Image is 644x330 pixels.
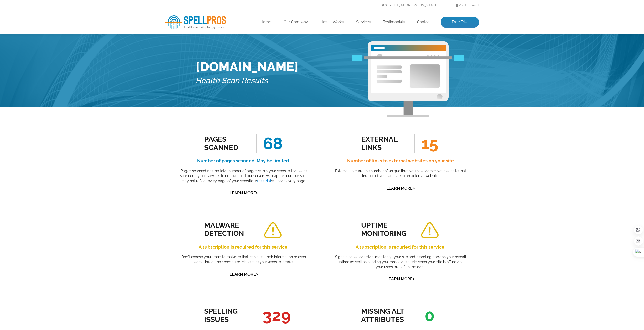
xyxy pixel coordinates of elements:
[386,186,415,191] a: Learn More>
[386,277,415,281] a: Learn More>
[334,169,468,179] p: External links are the number of unique links you have across your website that link out of your ...
[413,275,415,282] span: >
[230,191,258,195] a: Learn More>
[196,59,298,74] h1: [DOMAIN_NAME]
[256,271,258,278] span: >
[352,55,464,61] img: Free Webiste Analysis
[334,157,468,165] h4: Number of links to external websites on your site
[371,51,446,93] img: Free Website Analysis
[204,307,250,324] div: spelling issues
[418,306,435,325] span: 0
[414,134,438,153] span: 15
[177,243,311,251] h4: A subscription is required for this service.
[368,41,449,117] img: Free Webiste Analysis
[177,255,311,265] p: Don’t expose your users to malware that can steal their information or even worse, infect their c...
[256,189,258,196] span: >
[177,157,311,165] h4: Number of pages scanned. May be limited.
[420,222,439,238] img: alert
[263,222,282,238] img: alert
[361,135,407,152] div: external links
[256,306,291,325] span: 329
[334,255,468,270] p: Sign up so we can start monitoring your site and reporting back on your overall uptime as well as...
[196,74,298,87] h5: Health Scan Results
[204,135,250,152] div: Pages Scanned
[334,243,468,251] h4: A subscription is requried for this service.
[361,307,407,324] div: missing alt attributes
[256,134,283,153] span: 68
[413,185,415,192] span: >
[361,221,407,238] div: uptime monitoring
[230,272,258,277] a: Learn More>
[177,169,311,184] p: Pages scanned are the total number of pages within your website that were scanned by our service....
[204,221,250,238] div: malware detection
[257,179,271,183] a: free trial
